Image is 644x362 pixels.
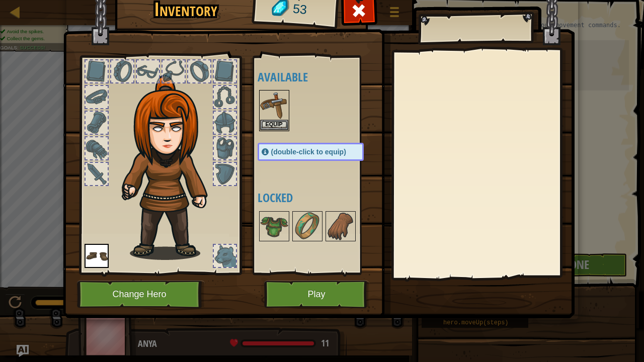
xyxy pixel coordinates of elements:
[77,281,205,308] button: Change Hero
[271,148,346,156] span: (double-click to equip)
[293,212,321,240] img: portrait.png
[260,91,288,119] img: portrait.png
[258,191,384,204] h4: Locked
[264,281,369,308] button: Play
[85,244,109,268] img: portrait.png
[260,212,288,240] img: portrait.png
[117,75,225,260] img: hair_f2.png
[260,120,288,130] button: Equip
[258,70,384,83] h4: Available
[327,212,355,240] img: portrait.png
